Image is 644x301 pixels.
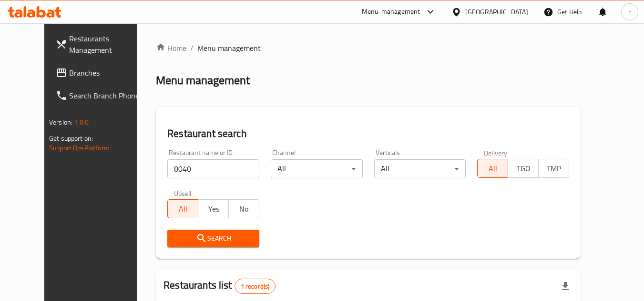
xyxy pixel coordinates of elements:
[197,42,261,54] span: Menu management
[554,275,577,298] div: Export file
[74,116,89,128] span: 1.0.0
[175,233,252,244] span: Search
[538,159,569,178] button: TMP
[235,282,276,291] span: 1 record(s)
[48,61,152,84] a: Branches
[228,199,259,218] button: No
[69,67,144,78] span: Branches
[174,190,192,196] label: Upsell
[172,202,194,216] span: All
[481,162,504,175] span: All
[233,202,256,216] span: No
[48,27,152,61] a: Restaurants Management
[164,278,276,294] h2: Restaurants list
[202,202,225,216] span: Yes
[69,90,144,101] span: Search Branch Phone
[156,73,250,88] h2: Menu management
[465,7,528,17] div: [GEOGRAPHIC_DATA]
[167,230,259,247] button: Search
[48,84,152,107] a: Search Branch Phone
[198,199,229,218] button: Yes
[477,159,508,178] button: All
[156,42,581,54] nav: breadcrumb
[156,42,186,54] a: Home
[512,162,535,175] span: TGO
[167,199,198,218] button: All
[167,159,259,178] input: Search for restaurant name or ID..
[628,7,631,17] span: r
[69,33,144,56] span: Restaurants Management
[508,159,539,178] button: TGO
[49,116,72,128] span: Version:
[49,142,110,154] a: Support.OpsPlatform
[167,126,569,141] h2: Restaurant search
[362,6,420,18] div: Menu-management
[271,159,363,178] div: All
[190,42,194,54] li: /
[374,159,466,178] div: All
[235,279,276,294] div: Total records count
[542,162,565,175] span: TMP
[49,132,93,145] span: Get support on:
[484,149,508,156] label: Delivery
